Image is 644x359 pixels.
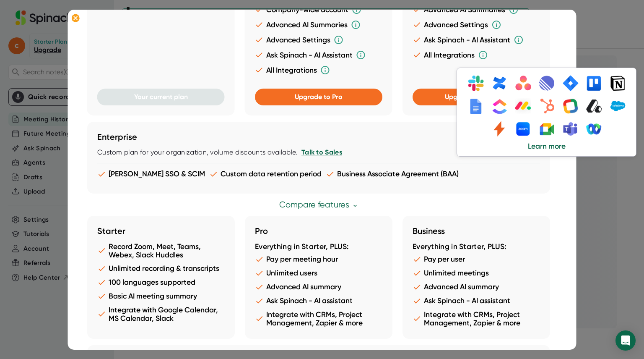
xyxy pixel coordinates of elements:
[413,269,540,278] li: Unlimited meetings
[413,226,540,236] h3: Business
[255,20,382,30] li: Advanced AI Summaries
[255,296,382,305] li: Ask Spinach - AI assistant
[255,242,382,252] div: Everything in Starter, PLUS:
[255,283,382,291] li: Advanced AI summary
[413,283,540,291] li: Advanced AI summary
[97,170,205,178] li: [PERSON_NAME] SSO & SCIM
[413,5,540,15] li: Advanced AI Summaries
[326,170,459,178] li: Business Associate Agreement (BAA)
[255,50,382,60] li: Ask Spinach - AI Assistant
[255,310,382,327] li: Integrate with CRMs, Project Management, Zapier & more
[413,20,540,30] li: Advanced Settings
[97,264,225,273] li: Unlimited recording & transcripts
[413,255,540,264] li: Pay per user
[255,35,382,45] li: Advanced Settings
[413,296,540,305] li: Ask Spinach - AI assistant
[97,89,225,105] button: Your current plan
[615,330,636,351] div: Open Intercom Messenger
[255,269,382,278] li: Unlimited users
[413,35,540,45] li: Ask Spinach - AI Assistant
[255,65,382,75] li: All Integrations
[255,255,382,264] li: Pay per meeting hour
[255,5,382,15] li: Company-wide account
[413,50,540,60] li: All Integrations
[413,242,540,252] div: Everything in Starter, PLUS:
[295,93,343,101] span: Upgrade to Pro
[464,75,629,137] img: All integrations
[413,89,540,105] button: Upgrade to Business
[97,242,225,259] li: Record Zoom, Meet, Teams, Webex, Slack Huddles
[255,89,382,105] button: Upgrade to Pro
[279,200,358,210] a: Compare features
[301,148,342,156] a: Talk to Sales
[97,148,540,157] div: Custom plan for your organization, volume discounts available.
[413,310,540,327] li: Integrate with CRMs, Project Management, Zapier & more
[97,292,225,301] li: Basic AI meeting summary
[209,170,322,178] li: Custom data retention period
[97,306,225,322] li: Integrate with Google Calendar, MS Calendar, Slack
[97,132,540,142] h3: Enterprise
[97,226,225,236] h3: Starter
[255,226,382,236] h3: Pro
[444,93,508,101] span: Upgrade to Business
[528,143,566,149] a: Learn more
[134,93,188,101] span: Your current plan
[97,278,225,287] li: 100 languages supported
